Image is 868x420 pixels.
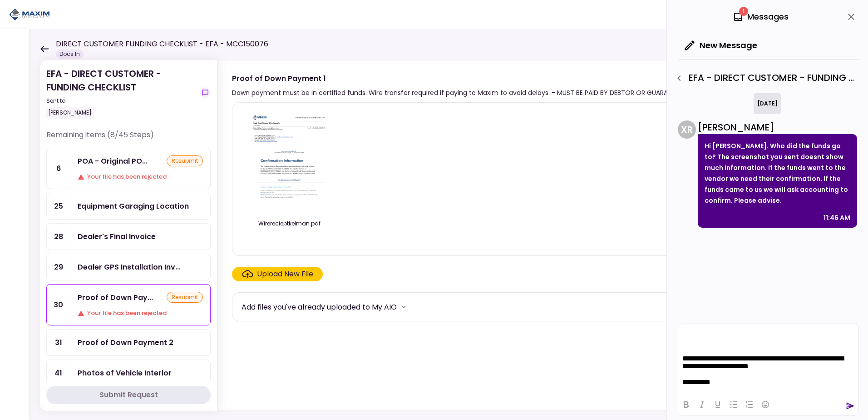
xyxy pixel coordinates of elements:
[46,329,211,356] a: 31Proof of Down Payment 2
[694,398,710,411] button: Italic
[846,401,855,410] button: send
[742,398,757,411] button: Numbered list
[754,93,781,114] div: [DATE]
[9,8,50,21] img: Partner icon
[705,140,850,206] p: Hi [PERSON_NAME]. Who did the funds go to? The screenshot you sent doesnt show much information. ...
[698,120,857,134] div: [PERSON_NAME]
[726,398,741,411] button: Bullet list
[46,284,211,325] a: 30Proof of Down Payment 1resubmitYour file has been rejected
[671,70,859,86] div: EFA - DIRECT CUSTOMER - FUNDING CHECKLIST - Proof of Down Payment 1
[46,386,211,404] button: Submit Request
[47,360,70,386] div: 41
[397,300,410,314] button: more
[167,292,203,303] div: resubmit
[78,292,153,303] div: Proof of Down Payment 1
[46,223,211,250] a: 28Dealer's Final Invoice
[78,155,148,167] div: POA - Original POA (not CA or GA) (Received in house)
[46,193,211,220] a: 25Equipment Garaging Location
[78,367,172,379] div: Photos of Vehicle Interior
[678,324,858,394] iframe: Rich Text Area
[46,254,211,280] a: 29Dealer GPS Installation Invoice
[47,224,70,250] div: 28
[257,269,313,280] div: Upload New File
[78,200,189,212] div: Equipment Garaging Location
[78,309,203,318] div: Your file has been rejected
[232,267,323,281] span: Click here to upload the required document
[56,39,268,50] h1: DIRECT CUSTOMER FUNDING CHECKLIST - EFA - MCC150076
[200,87,211,98] button: show-messages
[47,330,70,355] div: 31
[217,60,850,411] div: Proof of Down Payment 1Down payment must be in certified funds. Wire transfer required if paying ...
[167,155,203,166] div: resubmit
[78,172,203,181] div: Your file has been rejected
[56,50,84,59] div: Docs In
[242,301,397,313] div: Add files you've already uploaded to My AIO
[710,398,725,411] button: Underline
[46,107,94,119] div: [PERSON_NAME]
[78,337,173,348] div: Proof of Down Payment 2
[46,67,196,119] div: EFA - DIRECT CUSTOMER - FUNDING CHECKLIST
[78,231,156,242] div: Dealer's Final Invoice
[843,9,859,25] button: close
[46,97,196,105] div: Sent to:
[47,148,70,189] div: 6
[232,87,685,98] div: Down payment must be in certified funds. Wire transfer required if paying to Maxim to avoid delay...
[46,130,211,148] div: Remaining items (8/45 Steps)
[678,120,696,139] div: X R
[678,398,694,411] button: Bold
[78,261,181,273] div: Dealer GPS Installation Invoice
[733,10,789,24] div: Messages
[678,34,764,57] button: New Message
[47,193,70,219] div: 25
[232,73,685,84] div: Proof of Down Payment 1
[758,398,773,411] button: Emojis
[46,148,211,189] a: 6POA - Original POA (not CA or GA) (Received in house)resubmitYour file has been rejected
[47,254,70,280] div: 29
[739,7,748,16] span: 1
[47,285,70,325] div: 30
[824,212,850,223] div: 11:46 AM
[99,390,158,400] div: Submit Request
[242,220,337,228] div: Wirerecieptkelman.pdf
[46,360,211,386] a: 41Photos of Vehicle Interior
